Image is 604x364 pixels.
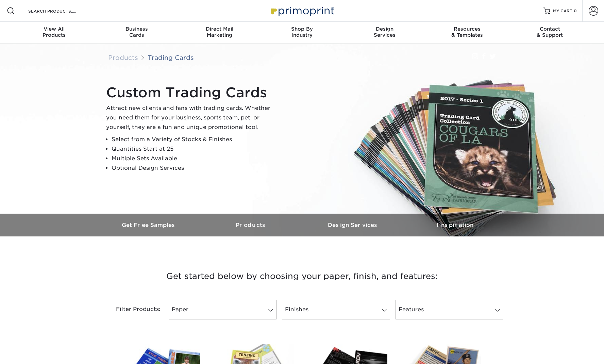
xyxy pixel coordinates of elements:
[404,222,506,228] h3: Inspiration
[426,26,508,32] span: Resources
[112,154,276,163] li: Multiple Sets Available
[98,222,200,228] h3: Get Free Samples
[148,54,194,61] a: Trading Cards
[98,300,166,319] div: Filter Products:
[261,26,343,38] div: Industry
[13,26,96,32] span: View All
[426,26,508,38] div: & Templates
[178,26,261,32] span: Direct Mail
[426,22,508,44] a: Resources& Templates
[343,26,426,38] div: Services
[261,22,343,44] a: Shop ByIndustry
[261,26,343,32] span: Shop By
[13,22,96,44] a: View AllProducts
[178,26,261,38] div: Marketing
[106,103,276,132] p: Attract new clients and fans with trading cards. Whether you need them for your business, sports ...
[268,3,336,18] img: Primoprint
[343,26,426,32] span: Design
[404,214,506,236] a: Inspiration
[96,26,178,32] span: Business
[106,84,276,101] h1: Custom Trading Cards
[302,222,404,228] h3: Design Services
[28,7,94,15] input: SEARCH PRODUCTS.....
[96,26,178,38] div: Cards
[96,22,178,44] a: BusinessCards
[508,22,591,44] a: Contact& Support
[13,26,96,38] div: Products
[200,214,302,236] a: Products
[574,9,577,13] span: 0
[103,261,501,292] h3: Get started below by choosing your paper, finish, and features:
[108,54,138,61] a: Products
[396,300,503,319] a: Features
[553,8,572,14] span: MY CART
[112,144,276,154] li: Quantities Start at 25
[98,214,200,236] a: Get Free Samples
[169,300,276,319] a: Paper
[343,22,426,44] a: DesignServices
[112,135,276,144] li: Select from a Variety of Stocks & Finishes
[508,26,591,38] div: & Support
[112,163,276,173] li: Optional Design Services
[178,22,261,44] a: Direct MailMarketing
[200,222,302,228] h3: Products
[282,300,390,319] a: Finishes
[508,26,591,32] span: Contact
[302,214,404,236] a: Design Services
